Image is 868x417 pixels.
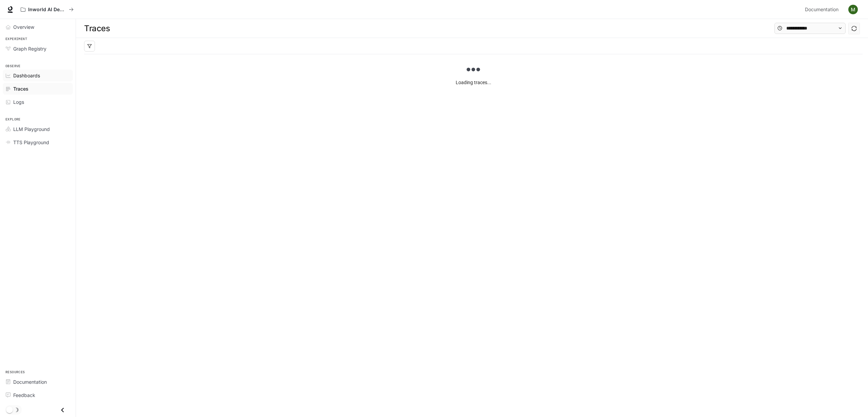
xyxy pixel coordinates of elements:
a: Graph Registry [3,43,73,55]
span: Traces [13,85,28,92]
a: Documentation [3,376,73,388]
h1: Traces [84,22,110,35]
span: Logs [13,98,24,106]
span: Dark mode toggle [6,406,13,413]
a: TTS Playground [3,136,73,148]
span: Dashboards [13,72,40,79]
a: Dashboards [3,70,73,81]
a: Overview [3,21,73,33]
a: Traces [3,83,73,95]
p: Inworld AI Demos [28,7,66,13]
span: Feedback [13,392,35,399]
span: LLM Playground [13,126,50,133]
a: Logs [3,96,73,108]
article: Loading traces... [456,79,491,86]
img: User avatar [848,5,858,14]
span: Overview [13,23,34,31]
button: All workspaces [18,3,77,16]
button: User avatar [846,3,860,16]
a: Feedback [3,389,73,401]
a: Documentation [802,3,844,16]
a: LLM Playground [3,123,73,135]
span: sync [851,26,857,31]
span: Graph Registry [13,45,46,52]
span: Documentation [13,378,47,385]
button: Close drawer [55,403,70,417]
span: TTS Playground [13,139,49,146]
span: Documentation [805,5,839,14]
